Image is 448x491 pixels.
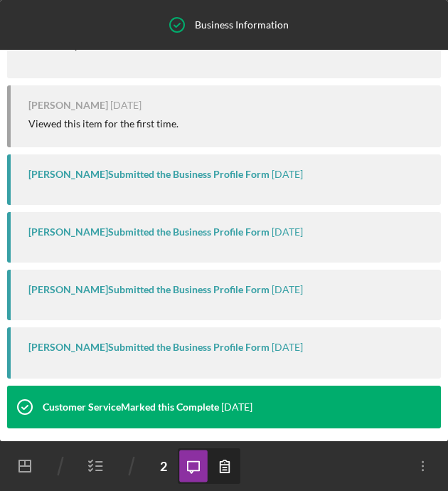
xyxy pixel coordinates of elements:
div: [PERSON_NAME] Submitted the Business Profile Form [28,342,270,353]
div: [PERSON_NAME] Submitted the Business Profile Form [28,284,270,295]
div: Viewed this item for the first time. [28,118,178,130]
div: Customer Service Marked this Complete [43,401,219,413]
time: 2025-10-03 16:51 [221,401,252,413]
time: 2025-10-03 01:49 [272,342,303,353]
div: 2 [149,452,178,480]
time: 2025-10-01 19:17 [272,226,303,238]
div: [PERSON_NAME] Submitted the Business Profile Form [28,226,270,238]
time: 2025-10-01 19:33 [272,284,303,295]
div: [PERSON_NAME] Submitted the Business Profile Form [28,169,270,180]
div: Business Information [195,19,289,31]
time: 2025-10-01 19:15 [110,100,142,111]
time: 2025-10-01 19:17 [272,169,303,180]
div: [PERSON_NAME] [28,100,108,111]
